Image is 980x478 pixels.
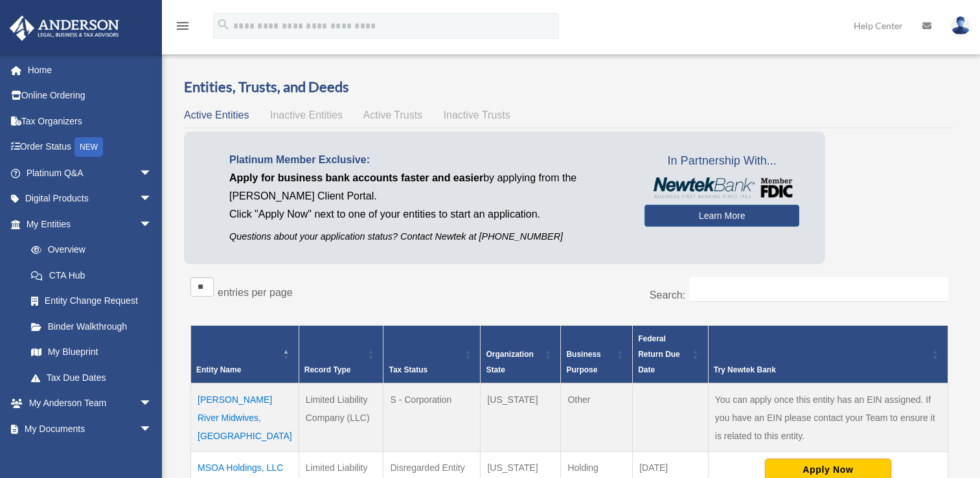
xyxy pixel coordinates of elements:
[650,290,685,301] label: Search:
[638,334,680,374] span: Federal Return Due Date
[191,383,299,452] td: [PERSON_NAME] River Midwives, [GEOGRAPHIC_DATA]
[6,16,123,41] img: Anderson Advisors Platinum Portal
[561,325,633,383] th: Business Purpose: Activate to sort
[229,172,483,183] span: Apply for business bank accounts faster and easier
[229,151,625,169] p: Platinum Member Exclusive:
[486,350,533,374] span: Organization State
[9,134,172,161] a: Order StatusNEW
[196,365,241,374] span: Entity Name
[708,383,948,452] td: You can apply once this entity has an EIN assigned. If you have an EIN please contact your Team t...
[175,23,190,34] a: menu
[481,383,561,452] td: [US_STATE]
[216,17,231,32] i: search
[18,262,165,288] a: CTA Hub
[9,211,165,237] a: My Entitiesarrow_drop_down
[633,325,709,383] th: Federal Return Due Date: Activate to sort
[389,365,427,374] span: Tax Status
[383,325,481,383] th: Tax Status: Activate to sort
[139,211,165,238] span: arrow_drop_down
[644,151,799,172] span: In Partnership With...
[299,383,383,452] td: Limited Liability Company (LLC)
[18,313,165,339] a: Binder Walkthrough
[9,416,172,442] a: My Documentsarrow_drop_down
[139,186,165,212] span: arrow_drop_down
[644,205,799,227] a: Learn More
[9,108,172,134] a: Tax Organizers
[383,383,481,452] td: S - Corporation
[444,109,510,120] span: Inactive Trusts
[9,160,172,186] a: Platinum Q&Aarrow_drop_down
[714,362,928,378] div: Try Newtek Bank
[9,57,172,83] a: Home
[951,16,970,35] img: User Pic
[9,186,172,212] a: Digital Productsarrow_drop_down
[18,365,165,391] a: Tax Due Dates
[9,391,172,416] a: My Anderson Teamarrow_drop_down
[708,325,948,383] th: Try Newtek Bank : Activate to sort
[304,365,351,374] span: Record Type
[229,169,625,205] p: by applying from the [PERSON_NAME] Client Portal.
[184,109,249,120] span: Active Entities
[18,339,165,365] a: My Blueprint
[363,109,423,120] span: Active Trusts
[18,288,165,314] a: Entity Change Request
[651,177,793,198] img: NewtekBankLogoSM.png
[229,205,625,223] p: Click "Apply Now" next to one of your entities to start an application.
[481,325,561,383] th: Organization State: Activate to sort
[139,160,165,187] span: arrow_drop_down
[139,416,165,442] span: arrow_drop_down
[9,83,172,109] a: Online Ordering
[139,391,165,417] span: arrow_drop_down
[191,325,299,383] th: Entity Name: Activate to invert sorting
[74,137,103,157] div: NEW
[299,325,383,383] th: Record Type: Activate to sort
[218,287,293,298] label: entries per page
[270,109,343,120] span: Inactive Entities
[229,229,625,245] p: Questions about your application status? Contact Newtek at [PHONE_NUMBER]
[175,18,190,34] i: menu
[18,237,159,263] a: Overview
[561,383,633,452] td: Other
[184,77,955,97] h3: Entities, Trusts, and Deeds
[566,350,600,374] span: Business Purpose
